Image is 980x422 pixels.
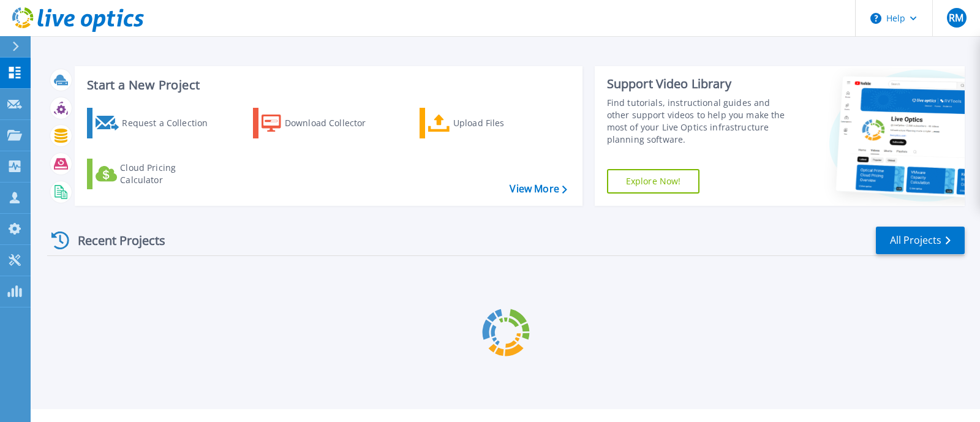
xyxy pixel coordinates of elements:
div: Request a Collection [122,111,220,135]
a: Request a Collection [87,108,224,138]
div: Upload Files [453,111,551,135]
div: Download Collector [285,111,383,135]
div: Cloud Pricing Calculator [120,162,218,186]
a: Cloud Pricing Calculator [87,159,224,189]
div: Find tutorials, instructional guides and other support videos to help you make the most of your L... [607,97,793,146]
span: RM [949,13,963,23]
a: Download Collector [253,108,390,138]
a: All Projects [876,227,965,254]
div: Recent Projects [47,225,182,255]
a: View More [510,183,567,195]
a: Explore Now! [607,169,700,194]
div: Support Video Library [607,76,793,92]
a: Upload Files [420,108,556,138]
h3: Start a New Project [87,78,567,92]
